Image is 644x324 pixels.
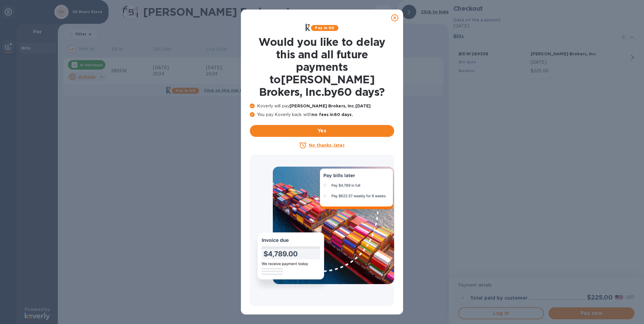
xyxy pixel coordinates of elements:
p: You pay Koverly back with [250,112,394,118]
u: No thanks, later [309,143,344,148]
b: no fees in 60 days . [312,112,353,117]
p: Koverly will pay [250,103,394,109]
b: Pay in 60 [315,26,334,30]
b: [PERSON_NAME] Brokers, Inc. [DATE] [290,104,371,108]
span: Yes [255,127,389,134]
h1: Would you like to delay this and all future payments to [PERSON_NAME] Brokers, Inc. by 60 days ? [250,36,394,98]
button: Yes [250,125,394,137]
